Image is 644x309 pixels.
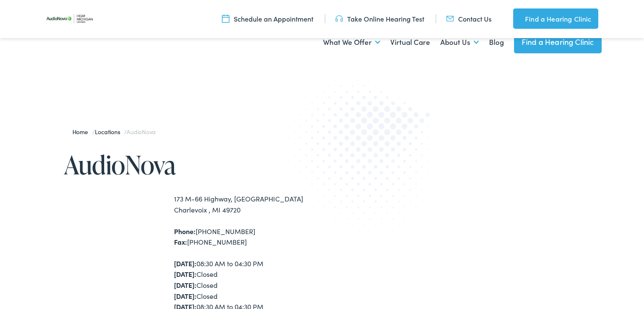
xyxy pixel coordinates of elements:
[323,27,380,58] a: What We Offer
[174,291,196,301] strong: [DATE]:
[95,127,124,136] a: Locations
[440,27,479,58] a: About Us
[174,280,196,290] strong: [DATE]:
[222,14,313,23] a: Schedule an Appointment
[72,127,156,136] span: / /
[446,14,492,23] a: Contact Us
[514,30,602,53] a: Find a Hearing Clinic
[174,237,187,246] strong: Fax:
[489,27,504,58] a: Blog
[72,127,92,136] a: Home
[513,14,521,24] img: utility icon
[174,259,196,268] strong: [DATE]:
[174,193,322,215] div: 173 M-66 Highway, [GEOGRAPHIC_DATA] Charlevoix , MI 49720
[174,226,322,248] div: [PHONE_NUMBER] [PHONE_NUMBER]
[64,151,322,179] h1: AudioNova
[446,14,454,23] img: utility icon
[174,226,196,236] strong: Phone:
[390,27,430,58] a: Virtual Care
[222,14,229,23] img: utility icon
[127,127,155,136] span: AudioNova
[174,269,196,279] strong: [DATE]:
[335,14,424,23] a: Take Online Hearing Test
[513,8,598,29] a: Find a Hearing Clinic
[335,14,343,23] img: utility icon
